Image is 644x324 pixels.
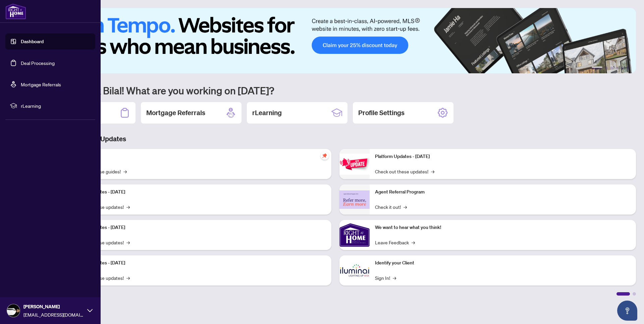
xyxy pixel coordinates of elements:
[610,67,613,69] button: 3
[412,239,415,246] span: →
[616,67,619,69] button: 4
[621,67,624,69] button: 5
[605,67,608,69] button: 2
[5,3,26,19] img: logo
[404,203,407,211] span: →
[35,84,636,97] h1: Welcome back Bilal! What are you working on [DATE]?
[393,274,396,281] span: →
[21,102,91,109] span: rLearning
[23,303,84,310] span: [PERSON_NAME]
[7,304,20,317] img: Profile Icon
[252,108,282,117] h2: rLearning
[321,152,329,160] span: pushpin
[21,60,55,66] a: Deal Processing
[375,168,434,175] a: Check out these updates!→
[21,81,61,87] a: Mortgage Referrals
[126,203,130,211] span: →
[375,203,407,211] a: Check it out!→
[70,153,326,160] p: Self-Help
[617,301,637,321] button: Open asap
[358,108,405,117] h2: Profile Settings
[375,188,631,196] p: Agent Referral Program
[21,38,44,45] a: Dashboard
[123,168,127,175] span: →
[339,220,370,250] img: We want to hear what you think!
[339,154,370,175] img: Platform Updates - June 23, 2025
[375,259,631,267] p: Identify your Client
[375,224,631,231] p: We want to hear what you think!
[592,67,602,69] button: 1
[126,239,130,246] span: →
[70,259,326,267] p: Platform Updates - [DATE]
[146,108,205,117] h2: Mortgage Referrals
[375,239,415,246] a: Leave Feedback→
[339,255,370,286] img: Identify your Client
[35,8,636,73] img: Slide 0
[375,153,631,160] p: Platform Updates - [DATE]
[627,67,629,69] button: 6
[126,274,130,281] span: →
[70,188,326,196] p: Platform Updates - [DATE]
[70,224,326,231] p: Platform Updates - [DATE]
[375,274,396,281] a: Sign In!→
[23,311,84,318] span: [EMAIL_ADDRESS][DOMAIN_NAME]
[431,168,434,175] span: →
[35,134,636,144] h3: Brokerage & Industry Updates
[339,190,370,209] img: Agent Referral Program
